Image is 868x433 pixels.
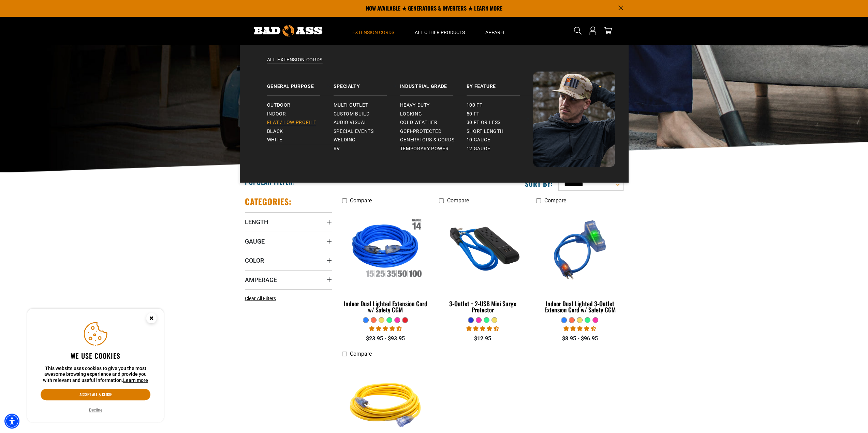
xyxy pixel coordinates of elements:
[334,128,374,135] span: Special Events
[475,16,516,45] summary: Apparel
[267,72,334,95] a: General Purpose
[267,111,286,117] span: Indoor
[267,128,283,135] span: Black
[536,300,623,313] div: Indoor Dual Lighted 3-Outlet Extension Cord w/ Safety CGM
[400,136,467,144] a: Generators & Cords
[467,118,533,127] a: 30 ft or less
[602,27,613,35] a: cart
[537,211,623,289] img: blue
[342,16,404,45] summary: Extension Cords
[41,351,150,360] h2: We use cookies
[267,101,334,110] a: Outdoor
[467,120,501,126] span: 30 ft or less
[400,146,449,152] span: Temporary Power
[267,118,334,127] a: Flat / Low Profile
[245,196,292,207] h2: Categories:
[439,300,526,313] div: 3-Outlet + 2-USB Mini Surge Protector
[563,325,596,332] span: 4.33 stars
[440,211,526,289] img: blue
[467,144,533,153] a: 12 gauge
[334,146,340,152] span: RV
[533,72,615,167] img: Bad Ass Extension Cords
[267,127,334,136] a: Black
[467,101,533,110] a: 100 ft
[467,127,533,136] a: Short Length
[342,207,429,317] a: Indoor Dual Lighted Extension Cord w/ Safety CGM Indoor Dual Lighted Extension Cord w/ Safety CGM
[400,128,442,135] span: GCFI-Protected
[400,118,467,127] a: Cold Weather
[87,407,104,414] button: Decline
[245,257,264,264] span: Color
[41,366,150,384] p: This website uses cookies to give you the most awesome browsing experience and provide you with r...
[352,29,394,35] span: Extension Cords
[334,136,400,144] a: Welding
[334,101,400,110] a: Multi-Outlet
[334,120,367,126] span: Audio Visual
[334,72,400,95] a: Specialty
[254,25,322,36] img: Bad Ass Extension Cords
[544,197,566,204] span: Compare
[267,102,291,108] span: Outdoor
[334,102,368,108] span: Multi-Outlet
[245,237,265,245] span: Gauge
[27,309,164,422] aside: Cookie Consent
[342,211,428,289] img: Indoor Dual Lighted Extension Cord w/ Safety CGM
[467,102,483,108] span: 100 ft
[245,270,332,289] summary: Amperage
[400,102,430,108] span: Heavy-Duty
[245,276,277,284] span: Amperage
[245,212,332,231] summary: Length
[400,144,467,153] a: Temporary Power
[334,111,370,117] span: Custom Build
[267,120,317,126] span: Flat / Low Profile
[467,111,480,117] span: 50 ft
[245,295,279,302] a: Clear All Filters
[123,377,148,383] a: This website uses cookies to give you the most awesome browsing experience and provide you with r...
[467,110,533,119] a: 50 ft
[245,251,332,270] summary: Color
[245,177,295,186] h2: Popular Filter:
[369,325,402,332] span: 4.40 stars
[536,335,623,343] div: $8.95 - $96.95
[400,72,467,95] a: Industrial Grade
[245,218,268,226] span: Length
[350,351,372,357] span: Compare
[334,127,400,136] a: Special Events
[447,197,469,204] span: Compare
[139,309,164,330] button: Close this option
[334,144,400,153] a: RV
[400,137,455,143] span: Generators & Cords
[439,335,526,343] div: $12.95
[466,325,499,332] span: 4.36 stars
[4,414,19,429] div: Accessibility Menu
[404,16,475,45] summary: All Other Products
[342,300,429,313] div: Indoor Dual Lighted Extension Cord w/ Safety CGM
[334,118,400,127] a: Audio Visual
[485,29,506,35] span: Apparel
[467,146,490,152] span: 12 gauge
[41,389,150,400] button: Accept all & close
[400,101,467,110] a: Heavy-Duty
[439,207,526,317] a: blue 3-Outlet + 2-USB Mini Surge Protector
[400,110,467,119] a: Locking
[467,136,533,144] a: 10 gauge
[267,136,334,144] a: White
[253,57,615,72] a: All Extension Cords
[245,296,276,301] span: Clear All Filters
[400,127,467,136] a: GCFI-Protected
[587,16,598,45] a: Open this option
[536,207,623,317] a: blue Indoor Dual Lighted 3-Outlet Extension Cord w/ Safety CGM
[525,179,553,188] label: Sort by:
[267,137,282,143] span: White
[267,110,334,119] a: Indoor
[342,335,429,343] div: $23.95 - $93.95
[572,25,583,36] summary: Search
[400,120,438,126] span: Cold Weather
[334,110,400,119] a: Custom Build
[350,197,372,204] span: Compare
[467,137,490,143] span: 10 gauge
[467,72,533,95] a: By Feature
[467,128,504,135] span: Short Length
[245,232,332,251] summary: Gauge
[334,137,356,143] span: Welding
